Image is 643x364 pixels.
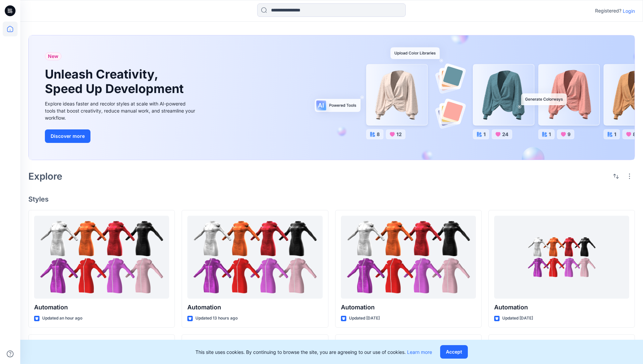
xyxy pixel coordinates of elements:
p: This site uses cookies. By continuing to browse the site, you are agreeing to our use of cookies. [195,348,432,356]
button: Accept [440,345,468,359]
a: Automation [494,216,629,299]
p: Automation [34,303,169,312]
p: Updated [DATE] [349,315,380,322]
h4: Styles [28,195,635,203]
a: Discover more [45,129,197,143]
a: Automation [187,216,322,299]
a: Automation [34,216,169,299]
h1: Unleash Creativity, Speed Up Development [45,67,187,96]
span: New [48,52,58,60]
p: Automation [187,303,322,312]
a: Automation [341,216,476,299]
h2: Explore [28,171,62,182]
p: Login [623,7,635,14]
p: Updated an hour ago [42,315,82,322]
button: Discover more [45,129,90,143]
p: Updated [DATE] [502,315,533,322]
p: Registered? [595,7,621,15]
div: Explore ideas faster and recolor styles at scale with AI-powered tools that boost creativity, red... [45,100,197,121]
a: Learn more [407,349,432,355]
p: Automation [494,303,629,312]
p: Updated 13 hours ago [195,315,238,322]
p: Automation [341,303,476,312]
